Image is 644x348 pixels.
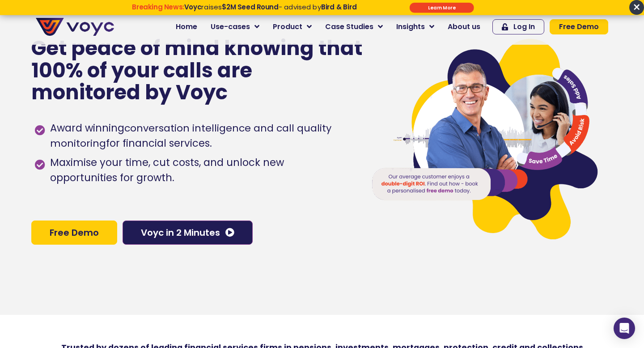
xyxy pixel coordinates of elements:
[176,21,197,32] span: Home
[513,23,535,30] span: Log In
[204,18,266,36] a: Use-cases
[614,318,635,339] div: Open Intercom Messenger
[31,37,364,104] p: Get peace of mind knowing that 100% of your calls are monitored by Voyc
[119,36,141,46] span: Phone
[50,228,99,237] span: Free Demo
[266,18,318,36] a: Product
[48,155,353,186] span: Maximise your time, cut costs, and unlock new opportunities for growth.
[441,18,487,36] a: About us
[325,21,373,32] span: Case Studies
[184,2,201,12] strong: Voyc
[184,186,226,195] a: Privacy Policy
[184,2,357,12] span: raises - advised by
[550,19,608,34] a: Free Demo
[36,18,114,36] img: voyc-full-logo
[318,18,390,36] a: Case Studies
[119,72,149,83] span: Job title
[492,19,544,34] a: Log In
[273,21,302,32] span: Product
[169,18,204,36] a: Home
[396,21,425,32] span: Insights
[222,2,279,12] strong: $2M Seed Round
[410,3,474,13] div: Submit
[48,121,353,151] span: Award winning for financial services.
[390,18,441,36] a: Insights
[98,3,391,19] div: Breaking News: Voyc raises $2M Seed Round - advised by Bird & Bird
[559,23,599,30] span: Free Demo
[132,2,184,12] strong: Breaking News:
[211,21,250,32] span: Use-cases
[31,221,117,245] a: Free Demo
[123,221,253,245] a: Voyc in 2 Minutes
[321,2,357,12] strong: Bird & Bird
[448,21,480,32] span: About us
[50,121,331,150] h1: conversation intelligence and call quality monitoring
[141,228,220,237] span: Voyc in 2 Minutes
